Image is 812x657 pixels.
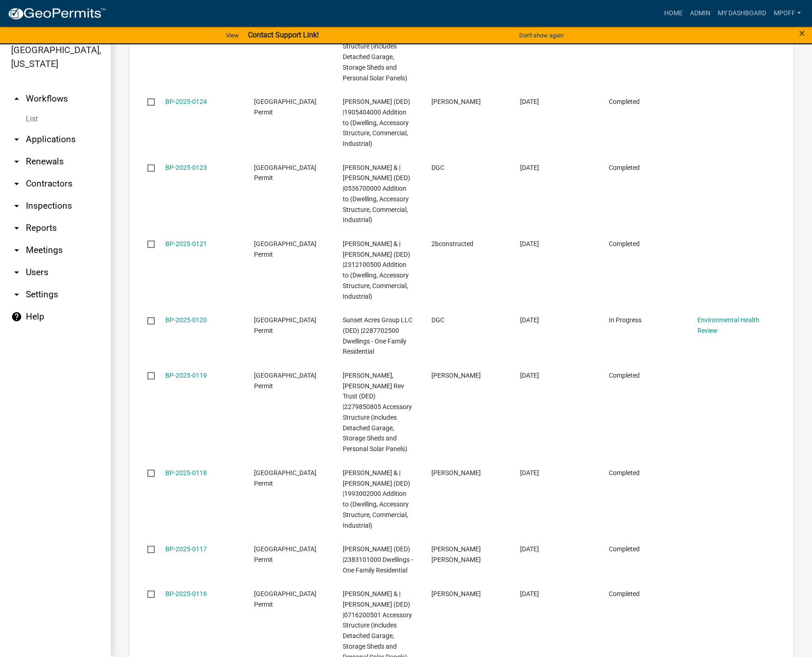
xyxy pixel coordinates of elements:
[431,98,481,105] span: Rick Pritchard
[431,590,481,597] span: Brad Gilbert
[609,590,640,597] span: Completed
[254,316,316,334] span: Marion County Building Permit
[343,372,412,452] span: Van Wyk, Jean L Rev Trust (DED) |2279850805 Accessory Structure (includes Detached Garage, Storag...
[661,5,686,22] a: Home
[515,28,567,43] button: Don't show again
[770,5,805,22] a: mpoff
[165,316,207,324] a: BP-2025-0120
[799,27,805,40] span: ×
[431,164,444,171] span: DGC
[520,316,539,324] span: 08/05/2025
[11,200,22,211] i: arrow_drop_down
[609,316,642,324] span: In Progress
[609,469,640,476] span: Completed
[609,240,640,247] span: Completed
[165,590,207,597] a: BP-2025-0116
[343,469,410,529] span: Janssen, Brittany & | Janssen, Bradley (DED) |1993002000 Addition to (Dwelling, Accessory Structu...
[343,316,412,355] span: Sunset Acres Group LLC (DED) |2287702500 Dwellings - One Family Residential
[11,156,22,167] i: arrow_drop_down
[609,164,640,171] span: Completed
[343,164,410,224] span: Burkhardt, Robert E & | Burkhardt, Linda J (DED) |0536700000 Addition to (Dwelling, Accessory Str...
[11,93,22,104] i: arrow_drop_up
[343,545,413,574] span: Smith, Brady Z (DED) |2383101000 Dwellings - One Family Residential
[520,469,539,476] span: 08/04/2025
[431,469,481,476] span: Bradley Janssen
[254,372,316,390] span: Marion County Building Permit
[165,545,207,553] a: BP-2025-0117
[254,164,316,182] span: Marion County Building Permit
[165,98,207,105] a: BP-2025-0124
[165,164,207,171] a: BP-2025-0123
[343,98,410,147] span: Pritchard, Ricky L (DED) |1905404000 Addition to (Dwelling, Accessory Structure, Commercial, Indu...
[11,178,22,189] i: arrow_drop_down
[165,372,207,379] a: BP-2025-0119
[431,372,481,379] span: Luke Van Wyk
[248,30,319,39] strong: Contact Support Link!
[11,223,22,234] i: arrow_drop_down
[254,545,316,563] span: Marion County Building Permit
[431,240,473,247] span: 2bconstructed
[520,98,539,105] span: 08/07/2025
[165,240,207,247] a: BP-2025-0121
[343,240,410,300] span: Johnson, Rick A & | Johnson, Amanda C (DED) |2312100500 Addition to (Dwelling, Accessory Structur...
[697,316,759,334] a: Environmental Health Review
[609,98,640,105] span: Completed
[11,134,22,145] i: arrow_drop_down
[520,545,539,553] span: 07/31/2025
[431,316,444,324] span: DGC
[254,469,316,487] span: Marion County Building Permit
[254,590,316,608] span: Marion County Building Permit
[165,469,207,476] a: BP-2025-0118
[11,289,22,300] i: arrow_drop_down
[609,372,640,379] span: Completed
[520,164,539,171] span: 08/06/2025
[254,98,316,116] span: Marion County Building Permit
[799,28,805,39] button: Close
[431,545,481,563] span: Brady Zane smith
[520,590,539,597] span: 07/28/2025
[254,240,316,258] span: Marion County Building Permit
[520,372,539,379] span: 08/05/2025
[714,5,770,22] a: My Dashboard
[609,545,640,553] span: Completed
[686,5,714,22] a: Admin
[11,311,22,322] i: help
[11,245,22,256] i: arrow_drop_down
[11,267,22,278] i: arrow_drop_down
[520,240,539,247] span: 08/05/2025
[222,28,242,43] a: View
